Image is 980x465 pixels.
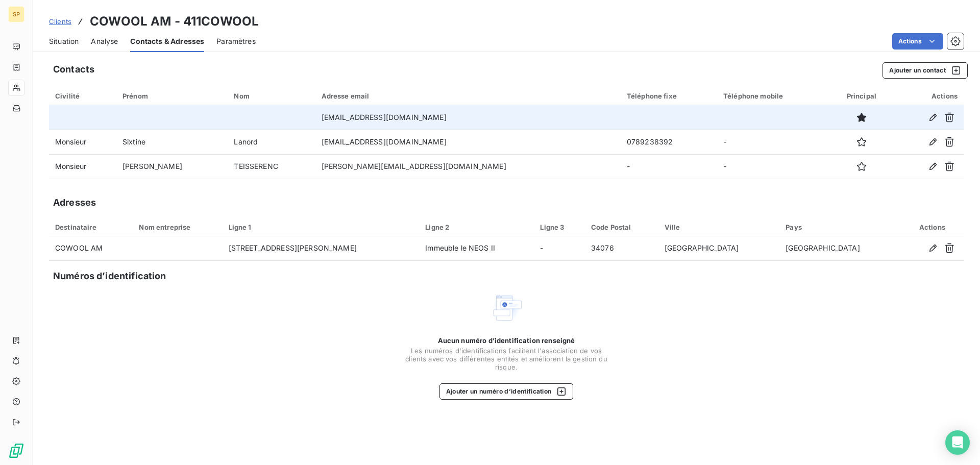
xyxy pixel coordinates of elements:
[53,269,166,283] h5: Numéros d’identification
[116,154,228,179] td: [PERSON_NAME]
[49,130,116,154] td: Monsieur
[130,36,204,46] span: Contacts & Adresses
[8,443,24,459] img: Logo LeanPay
[49,154,116,179] td: Monsieur
[223,236,420,261] td: [STREET_ADDRESS][PERSON_NAME]
[234,92,309,100] div: Nom
[540,223,579,231] div: Ligne 3
[49,17,71,26] span: Clients
[665,223,773,231] div: Ville
[322,92,615,100] div: Adresse email
[315,130,621,154] td: [EMAIL_ADDRESS][DOMAIN_NAME]
[717,130,829,154] td: -
[53,195,96,210] h5: Adresses
[883,62,968,79] button: Ajouter un contact
[49,36,79,46] span: Situation
[49,16,71,27] a: Clients
[419,236,534,261] td: Immeuble le NEOS II
[216,36,256,46] span: Paramètres
[723,92,823,100] div: Téléphone mobile
[90,12,259,31] h3: COWOOL AM - 411COWOOL
[55,223,127,231] div: Destinataire
[621,130,717,154] td: 0789238392
[900,92,958,100] div: Actions
[139,223,216,231] div: Nom entreprise
[438,336,575,345] span: Aucun numéro d’identification renseigné
[490,291,523,324] img: Empty state
[228,154,315,179] td: TEISSERENC
[786,223,894,231] div: Pays
[116,130,228,154] td: Sixtine
[315,105,621,130] td: [EMAIL_ADDRESS][DOMAIN_NAME]
[229,223,413,231] div: Ligne 1
[8,6,24,22] div: SP
[779,236,900,261] td: [GEOGRAPHIC_DATA]
[404,347,608,371] span: Les numéros d'identifications facilitent l'association de vos clients avec vos différentes entité...
[439,383,574,400] button: Ajouter un numéro d’identification
[425,223,528,231] div: Ligne 2
[591,223,652,231] div: Code Postal
[315,154,621,179] td: [PERSON_NAME][EMAIL_ADDRESS][DOMAIN_NAME]
[228,130,315,154] td: Lanord
[49,236,133,261] td: COWOOL AM
[122,92,222,100] div: Prénom
[534,236,585,261] td: -
[585,236,658,261] td: 34076
[892,33,943,50] button: Actions
[91,36,118,46] span: Analyse
[717,154,829,179] td: -
[627,92,711,100] div: Téléphone fixe
[907,223,958,231] div: Actions
[55,92,110,100] div: Civilité
[658,236,779,261] td: [GEOGRAPHIC_DATA]
[835,92,888,100] div: Principal
[621,154,717,179] td: -
[53,62,94,77] h5: Contacts
[945,430,970,455] div: Open Intercom Messenger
